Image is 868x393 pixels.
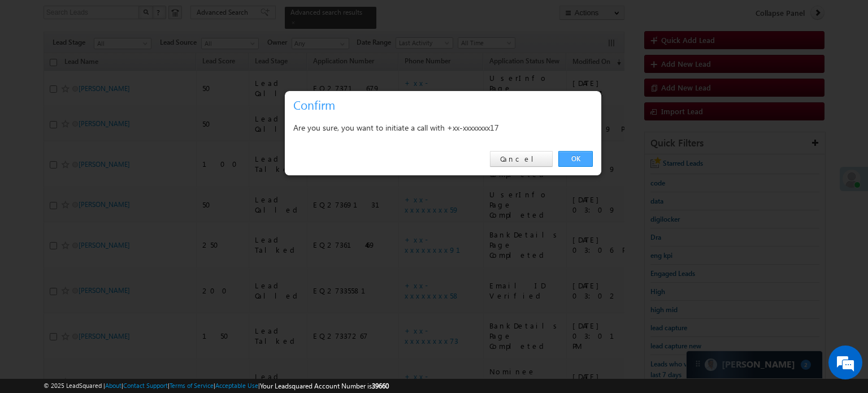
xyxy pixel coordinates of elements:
[154,308,205,323] em: Start Chat
[372,382,389,390] span: 39660
[15,105,206,298] textarea: Type your message and hit 'Enter'
[293,95,597,115] h3: Confirm
[185,6,212,33] div: Minimize live chat window
[123,382,168,389] a: Contact Support
[105,382,121,389] a: About
[19,59,47,74] img: d_60004797649_company_0_60004797649
[59,59,190,74] div: Chat with us now
[490,151,553,167] a: Cancel
[293,120,593,135] div: Are you sure, you want to initiate a call with +xx-xxxxxxxx17
[215,382,258,389] a: Acceptable Use
[558,151,593,167] a: OK
[170,382,214,389] a: Terms of Service
[44,381,389,391] span: © 2025 LeadSquared | | | | |
[260,382,389,390] span: Your Leadsquared Account Number is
